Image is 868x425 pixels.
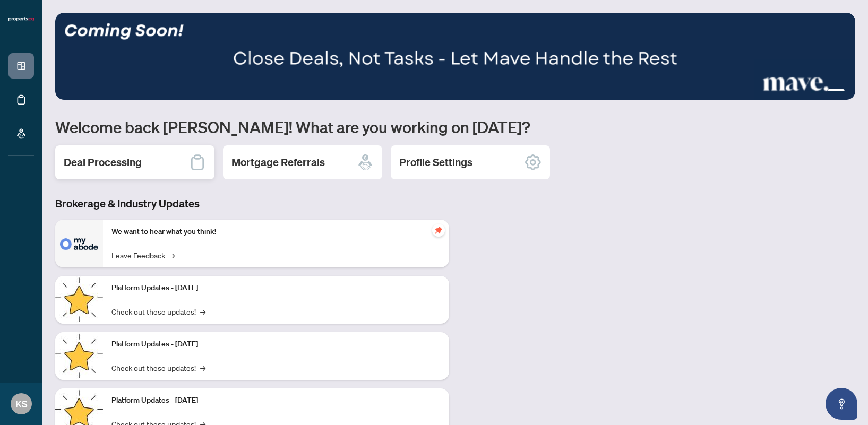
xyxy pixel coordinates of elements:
span: → [200,306,205,317]
p: We want to hear what you think! [111,226,441,238]
button: Open asap [826,388,857,420]
p: Platform Updates - [DATE] [111,395,441,406]
a: Check out these updates!→ [111,362,205,374]
span: → [200,362,205,374]
h2: Mortgage Referrals [231,155,325,170]
button: 2 [819,89,823,93]
img: Slide 2 [55,13,855,100]
p: Platform Updates - [DATE] [111,339,441,350]
p: Platform Updates - [DATE] [111,282,441,294]
h2: Deal Processing [64,155,142,170]
button: 1 [811,89,815,93]
img: logo [8,16,34,22]
h1: Welcome back [PERSON_NAME]! What are you working on [DATE]? [55,117,855,137]
img: We want to hear what you think! [55,220,103,267]
span: → [169,249,175,261]
img: Platform Updates - July 21, 2025 [55,276,103,324]
span: KS [15,396,28,411]
h3: Brokerage & Industry Updates [55,196,449,211]
button: 3 [828,89,845,93]
img: Platform Updates - July 8, 2025 [55,332,103,380]
span: pushpin [432,224,445,237]
h2: Profile Settings [399,155,472,170]
a: Leave Feedback→ [111,249,175,261]
a: Check out these updates!→ [111,306,205,317]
